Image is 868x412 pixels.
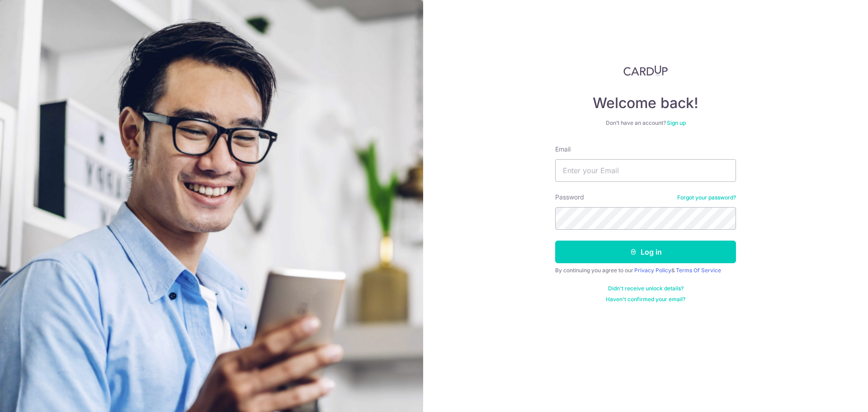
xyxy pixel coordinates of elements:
a: Didn't receive unlock details? [608,285,684,292]
div: By continuing you agree to our & [555,267,736,274]
a: Haven't confirmed your email? [606,296,685,303]
button: Log in [555,241,736,263]
a: Sign up [667,119,686,126]
label: Password [555,193,584,202]
h4: Welcome back! [555,94,736,112]
a: Terms Of Service [676,267,721,274]
a: Forgot your password? [677,194,736,201]
label: Email [555,145,571,154]
img: CardUp Logo [623,65,668,76]
input: Enter your Email [555,159,736,182]
a: Privacy Policy [634,267,671,274]
div: Don’t have an account? [555,119,736,127]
